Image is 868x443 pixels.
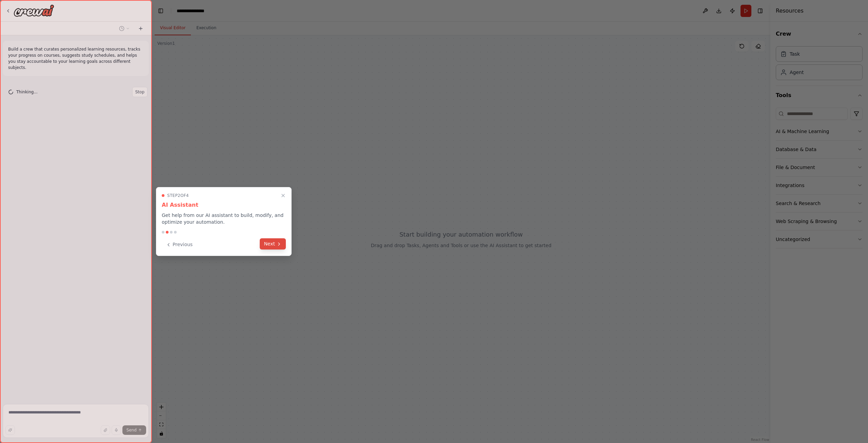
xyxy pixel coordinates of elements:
[167,193,189,198] span: Step 2 of 4
[162,239,197,250] button: Previous
[162,201,286,209] h3: AI Assistant
[279,191,287,200] button: Close walkthrough
[162,212,286,225] p: Get help from our AI assistant to build, modify, and optimize your automation.
[156,6,165,16] button: Hide left sidebar
[260,238,286,250] button: Next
